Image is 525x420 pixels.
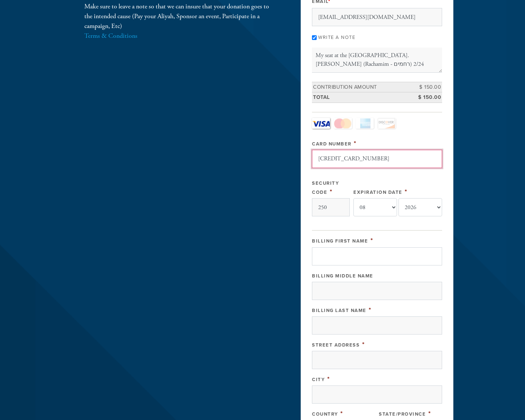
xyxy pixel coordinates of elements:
label: Billing Last Name [312,308,366,313]
span: This field is required. [330,188,333,196]
span: This field is required. [327,375,330,383]
a: Discover [377,118,396,129]
label: Expiration Date [353,189,402,195]
label: Country [312,411,338,417]
span: This field is required. [340,409,343,417]
span: This field is required. [354,139,357,147]
a: MasterCard [334,118,352,129]
a: Amex [356,118,374,129]
span: This field is required. [370,236,373,244]
td: $ 150.00 [409,82,442,92]
span: This field is required. [428,409,431,417]
td: $ 150.00 [409,92,442,103]
label: State/Province [379,411,426,417]
td: Total [312,92,409,103]
label: Billing Middle Name [312,273,373,279]
span: This field is required. [369,306,372,314]
a: Visa [312,118,330,129]
label: Security Code [312,180,339,195]
span: This field is required. [405,188,408,196]
label: Write a note [318,35,355,40]
a: Terms & Conditions [84,32,137,40]
label: Street Address [312,342,360,348]
select: Expiration Date year [398,198,442,216]
td: Contribution Amount [312,82,409,92]
span: This field is required. [362,340,365,348]
div: Make sure to leave a note so that we can insure that your donation goes to the intended cause (Pa... [84,1,277,41]
label: Card Number [312,141,352,147]
select: Expiration Date month [353,198,397,216]
label: Billing First Name [312,238,368,244]
label: City [312,377,325,383]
